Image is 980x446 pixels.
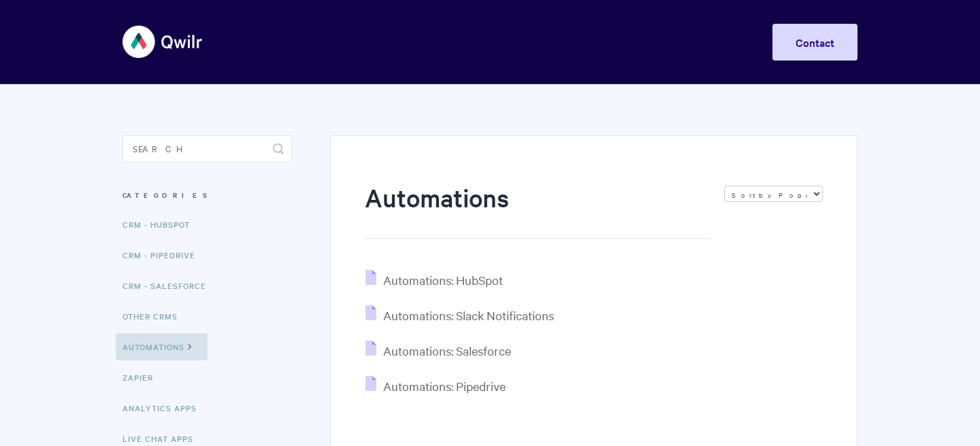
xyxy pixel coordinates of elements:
a: CRM - HubSpot [122,211,200,238]
h1: Automations [365,180,710,239]
select: Page reloads on selection [724,186,823,202]
input: Search [122,135,292,162]
a: Analytics Apps [122,394,207,422]
a: Automations: Pipedrive [365,378,506,394]
h3: Categories [122,183,292,207]
a: Zapier [122,364,163,391]
span: Automations: Pipedrive [383,378,506,394]
a: Automations [116,333,208,360]
a: CRM - Pipedrive [122,241,206,269]
a: Automations: HubSpot [365,272,503,288]
a: CRM - Salesforce [122,272,216,299]
a: Other CRMs [122,303,188,330]
a: Automations: Salesforce [365,343,511,358]
a: Contact [772,24,857,61]
span: Automations: Slack Notifications [383,307,554,323]
img: Qwilr Help Center [122,16,203,67]
span: Automations: HubSpot [383,272,503,288]
span: Automations: Salesforce [383,343,511,358]
a: Automations: Slack Notifications [365,307,554,323]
